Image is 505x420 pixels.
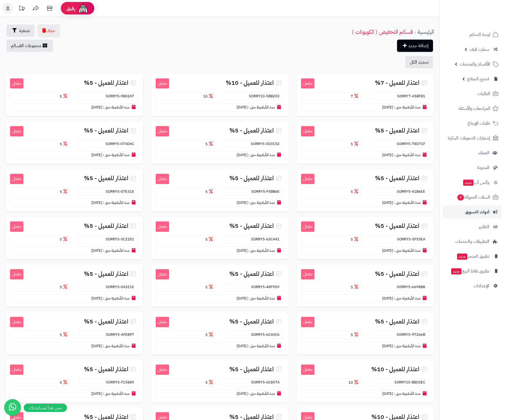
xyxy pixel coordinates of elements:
[237,343,247,349] span: [DATE]
[443,28,502,41] a: لوحة التحكم
[15,3,29,15] a: تحديثات المنصة
[60,94,69,99] span: 5
[251,284,282,289] small: SORRY5-48F9D9
[10,269,23,279] small: مفعل
[443,117,502,130] a: طلبات الإرجاع
[203,94,214,99] span: 10
[352,28,413,36] a: قسائم التخفيض ( الكوبونات )
[10,365,23,375] small: مفعل
[106,332,137,337] small: SORRY5-AFEB97
[60,141,69,147] span: 5
[463,178,489,186] span: وآتس آب
[351,189,360,194] span: 5
[19,27,30,34] span: تصفية
[394,248,420,253] small: مدة الصَّلاحِيَة حتى :
[91,200,102,205] span: [DATE]
[394,296,420,301] small: مدة الصَّلاحِيَة حتى :
[297,74,434,116] a: مفعل اعتذار للعميل - 7% SORRY7-A5BF81 7 مدة الصَّلاحِيَة حتى : [DATE]
[301,269,314,279] small: مفعل
[443,176,502,189] a: وآتس آبجديد
[351,141,360,147] span: 5
[382,152,393,158] span: [DATE]
[205,189,214,194] span: 5
[443,87,502,100] a: الطلبات
[455,238,489,245] span: التطبيقات والخدمات
[397,40,433,52] a: إضافة جديد
[417,28,434,36] a: الرئيسية
[375,127,419,134] span: اعتذار للعميل - 5%
[10,317,23,327] small: مفعل
[10,174,23,184] small: مفعل
[248,200,275,205] small: مدة الصَّلاحِيَة حتى :
[443,205,502,219] a: أدوات التسويق
[248,296,275,301] small: مدة الصَّلاحِيَة حتى :
[60,237,69,242] span: 5
[229,271,274,277] span: اعتذار للعميل - 5%
[301,174,314,184] small: مفعل
[84,366,128,373] span: اعتذار للعميل - 5%
[6,74,143,116] a: مفعل اعتذار للعميل - 5% SORRY5-9B02A7 5 مدة الصَّلاحِيَة حتى : [DATE]
[229,127,274,134] span: اعتذار للعميل - 5%
[351,332,360,337] span: 5
[443,264,502,278] a: تطبيق نقاط البيعجديد
[443,102,502,115] a: المراجعات والأسئلة
[66,5,75,12] span: رفيق
[205,332,214,337] span: 5
[397,141,428,146] small: SORRY5-78D71F
[91,391,102,396] span: [DATE]
[91,296,102,301] span: [DATE]
[151,217,288,259] a: مفعل اعتذار للعميل - 5% SORRY5-63C441 5 مدة الصَّلاحِيَة حتى : [DATE]
[297,217,434,259] a: مفعل اعتذار للعميل - 5% SORRY5-5F55EA 5 مدة الصَّلاحِيَة حتى : [DATE]
[60,284,69,290] span: 5
[397,189,428,194] small: SORRY5-41B6EE
[375,175,419,182] span: اعتذار للعميل - 5%
[151,122,288,164] a: مفعل اعتذار للعميل - 5% SORRY5-0D3C52 5 مدة الصَّلاحِيَة حتى : [DATE]
[397,332,428,337] small: SORRY5-97266B
[443,190,502,204] a: السلات المتروكة0
[301,221,314,232] small: مفعل
[478,149,489,157] span: العملاء
[151,360,288,402] a: مفعل اعتذار للعميل - 5% SORRY5-6C807A 5 مدة الصَّلاحِيَة حتى : [DATE]
[394,105,420,110] small: مدة الصَّلاحِيَة حتى :
[91,105,102,110] span: [DATE]
[297,169,434,211] a: مفعل اعتذار للعميل - 5% SORRY5-41B6EE 5 مدة الصَّلاحِيَة حتى : [DATE]
[382,343,393,349] span: [DATE]
[60,380,69,385] span: 5
[248,343,275,349] small: مدة الصَّلاحِيَة حتى :
[229,366,274,373] span: اعتذار للعميل - 5%
[470,31,490,38] span: لوحة التحكم
[375,271,419,277] span: اعتذار للعميل - 5%
[448,134,490,142] span: إشعارات التحويلات البنكية
[237,152,247,158] span: [DATE]
[443,235,502,248] a: التطبيقات والخدمات
[251,236,282,242] small: SORRY5-63C441
[156,221,169,232] small: مفعل
[463,180,473,186] span: جديد
[6,169,143,211] a: مفعل اعتذار للعميل - 5% SORRY5-07E31E 5 مدة الصَّلاحِيَة حتى : [DATE]
[103,391,129,396] small: مدة الصَّلاحِيَة حتى :
[84,175,128,182] span: اعتذار للعميل - 5%
[229,318,274,325] span: اعتذار للعميل - 5%
[91,248,102,253] span: [DATE]
[469,45,489,53] span: سمارت لايف
[103,152,129,158] small: مدة الصَّلاحِيَة حتى :
[151,265,288,307] a: مفعل اعتذار للعميل - 5% SORRY5-48F9D9 5 مدة الصَّلاحِيَة حتى : [DATE]
[106,380,137,385] small: SORRY5-F15889
[205,284,214,290] span: 5
[297,312,434,354] a: مفعل اعتذار للعميل - 5% SORRY5-97266B 5 مدة الصَّلاحِيَة حتى : [DATE]
[479,223,489,231] span: التقارير
[443,161,502,174] a: المدونة
[397,284,428,289] small: SORRY5-6698B8
[457,254,467,260] span: جديد
[6,25,34,37] button: تصفية
[229,175,274,182] span: اعتذار للعميل - 5%
[237,200,247,205] span: [DATE]
[10,126,23,136] small: مفعل
[297,122,434,164] a: مفعل اعتذار للعميل - 5% SORRY5-78D71F 5 مدة الصَّلاحِيَة حتى : [DATE]
[443,131,502,145] a: إشعارات التحويلات البنكية
[443,220,502,233] a: التقارير
[106,189,137,194] small: SORRY5-07E31E
[106,236,137,242] small: SORRY5-3C2201
[397,93,428,99] small: SORRY7-A5BF81
[237,296,247,301] span: [DATE]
